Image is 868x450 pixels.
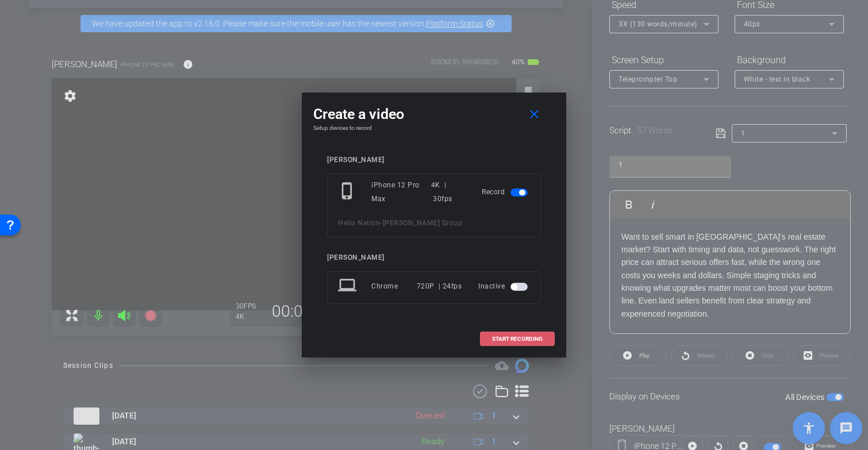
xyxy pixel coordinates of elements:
[383,219,463,227] span: [PERSON_NAME] Group
[480,332,555,346] button: START RECORDING
[527,107,541,122] mat-icon: close
[478,276,530,297] div: Inactive
[327,156,541,164] div: [PERSON_NAME]
[417,276,462,297] div: 720P | 24fps
[482,178,530,206] div: Record
[327,253,541,262] div: [PERSON_NAME]
[431,178,465,206] div: 4K | 30fps
[380,219,383,227] span: -
[338,182,359,202] mat-icon: phone_iphone
[313,104,555,125] div: Create a video
[338,276,359,297] mat-icon: laptop
[371,276,417,297] div: Chrome
[338,219,380,227] span: Hello Nation
[371,178,431,206] div: iPhone 12 Pro Max
[492,336,543,342] span: START RECORDING
[313,125,555,132] h4: Setup devices to record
